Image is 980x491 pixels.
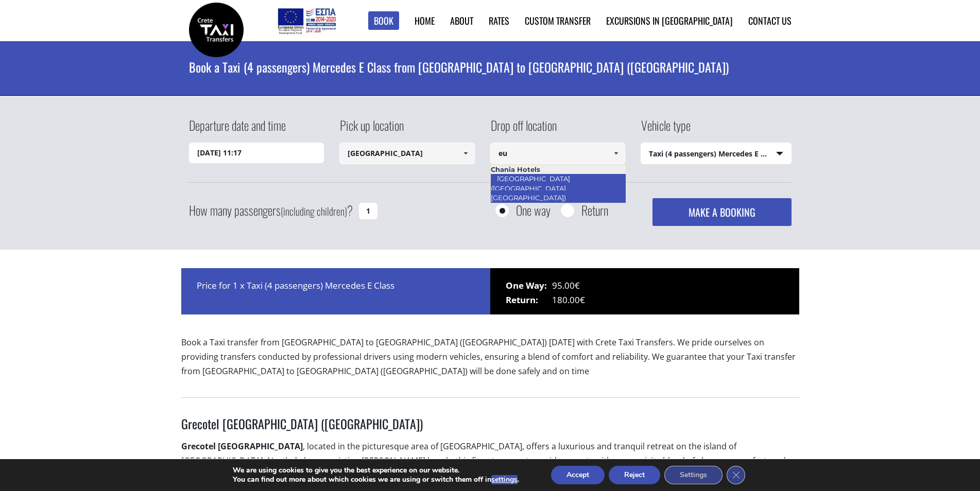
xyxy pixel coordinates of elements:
button: settings [491,475,518,484]
a: About [450,14,473,27]
span: Return: [506,293,552,307]
a: Rates [489,14,509,27]
button: Close GDPR Cookie Banner [727,466,745,484]
div: 95.00€ 180.00€ [490,268,799,314]
a: Show All Items [608,143,625,164]
label: Departure date and time [189,116,286,143]
button: Settings [664,466,723,484]
a: Book [368,11,399,30]
a: Show All Items [457,143,474,164]
input: Select pickup location [339,143,475,164]
p: , located in the picturesque area of [GEOGRAPHIC_DATA], offers a luxurious and tranquil retreat o... [181,439,799,491]
label: How many passengers ? [189,198,353,223]
label: Vehicle type [641,116,691,143]
input: Select drop-off location [490,143,626,164]
strong: Grecotel [GEOGRAPHIC_DATA] [181,441,303,452]
a: Custom Transfer [525,14,591,27]
img: Crete Taxi Transfers | Book a Taxi transfer from Heraklion airport to Grecotel White Palace (Reth... [189,3,244,57]
a: [GEOGRAPHIC_DATA] ([GEOGRAPHIC_DATA], [GEOGRAPHIC_DATA]) [490,171,573,205]
button: MAKE A BOOKING [652,198,791,226]
a: Excursions in [GEOGRAPHIC_DATA] [606,14,733,27]
label: One way [516,204,551,217]
label: Return [581,204,608,217]
a: Crete Taxi Transfers | Book a Taxi transfer from Heraklion airport to Grecotel White Palace (Reth... [189,23,244,34]
p: You can find out more about which cookies we are using or switch them off in . [233,475,519,484]
img: e-bannersEUERDF180X90.jpg [276,5,337,36]
span: One Way: [506,278,552,293]
small: (including children) [281,203,347,219]
a: Contact us [748,14,792,27]
span: Taxi (4 passengers) Mercedes E Class [641,143,791,165]
button: Accept [551,466,605,484]
h3: Grecotel [GEOGRAPHIC_DATA] ([GEOGRAPHIC_DATA]) [181,416,799,439]
li: Chania Hotels [491,165,626,174]
p: We are using cookies to give you the best experience on our website. [233,466,519,475]
p: Book a Taxi transfer from [GEOGRAPHIC_DATA] to [GEOGRAPHIC_DATA] ([GEOGRAPHIC_DATA]) [DATE] with ... [181,335,799,387]
div: Price for 1 x Taxi (4 passengers) Mercedes E Class [181,268,490,314]
label: Drop off location [490,116,557,143]
button: Reject [609,466,660,484]
a: Home [415,14,435,27]
label: Pick up location [339,116,404,143]
h1: Book a Taxi (4 passengers) Mercedes E Class from [GEOGRAPHIC_DATA] to [GEOGRAPHIC_DATA] ([GEOGRAP... [189,41,792,93]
